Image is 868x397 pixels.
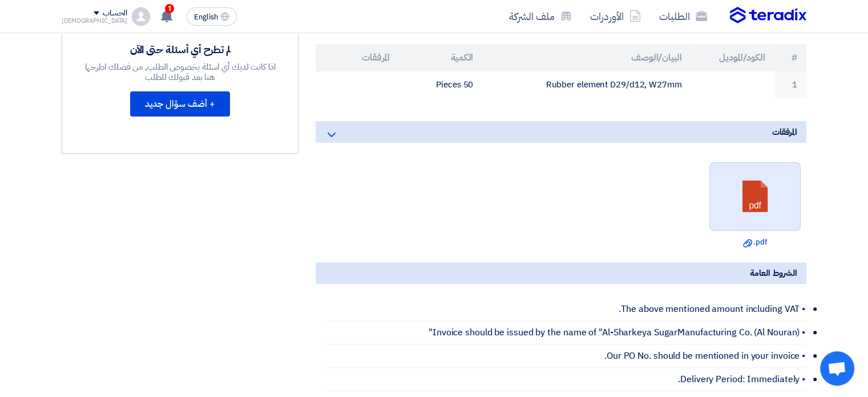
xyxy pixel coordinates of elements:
[83,62,277,82] div: اذا كانت لديك أي اسئلة بخصوص الطلب, من فضلك اطرحها هنا بعد قبولك للطلب
[399,44,482,71] th: الكمية
[820,351,854,386] div: Open chat
[187,7,237,26] button: English
[750,267,797,279] span: الشروط العامة
[581,3,650,30] a: الأوردرات
[83,43,277,56] div: لم تطرح أي أسئلة حتى الآن
[772,126,797,138] span: المرفقات
[500,3,581,30] a: ملف الشركة
[316,44,399,71] th: المرفقات
[327,368,806,391] li: • Delivery Period: Immediately.
[774,71,806,98] td: 1
[691,44,774,71] th: الكود/الموديل
[399,71,482,98] td: 50 Pieces
[650,3,716,30] a: الطلبات
[327,344,806,368] li: • Our PO No. should be mentioned in your invoice.
[327,298,806,321] li: • The above mentioned amount including VAT.
[62,18,127,24] div: [DEMOGRAPHIC_DATA]
[713,236,797,248] a: .pdf
[165,4,174,13] span: 1
[130,91,230,117] button: + أضف سؤال جديد
[327,321,806,344] li: • Invoice should be issued by the name of "Al-Sharkeya SugarManufacturing Co. (Al Nouran)"
[482,44,691,71] th: البيان/الوصف
[482,71,691,98] td: Rubber element D29/d12, W27mm
[132,7,150,26] img: profile_test.png
[774,44,806,71] th: #
[194,13,218,21] span: English
[103,9,127,18] div: الحساب
[730,7,806,24] img: Teradix logo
